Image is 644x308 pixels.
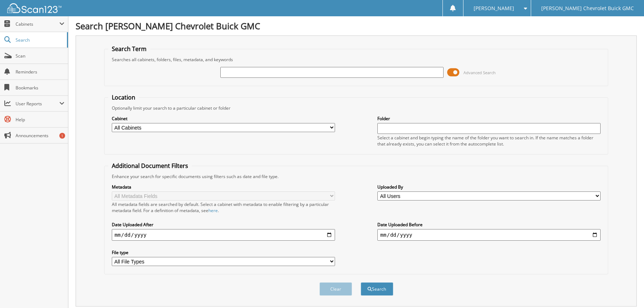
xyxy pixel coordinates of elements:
img: scan123-logo-white.svg [7,3,62,13]
label: Metadata [112,184,335,190]
div: Searches all cabinets, folders, files, metadata, and keywords [108,56,605,63]
span: User Reports [16,101,59,107]
h1: Search [PERSON_NAME] Chevrolet Buick GMC [76,20,637,32]
label: Date Uploaded Before [377,221,601,228]
button: Search [361,282,393,296]
label: Cabinet [112,115,335,122]
span: Search [16,37,63,43]
span: Advanced Search [463,70,496,75]
a: here [208,207,218,214]
div: 1 [59,133,65,139]
label: Uploaded By [377,184,601,190]
input: start [112,229,335,241]
div: Select a cabinet and begin typing the name of the folder you want to search in. If the name match... [377,135,601,147]
span: [PERSON_NAME] Chevrolet Buick GMC [541,6,634,10]
button: Clear [319,282,352,296]
span: Scan [16,53,64,59]
div: Optionally limit your search to a particular cabinet or folder [108,105,605,111]
label: Date Uploaded After [112,221,335,228]
iframe: Chat Widget [608,273,644,308]
label: Folder [377,115,601,122]
input: end [377,229,601,241]
span: Cabinets [16,21,59,27]
span: Bookmarks [16,85,64,91]
legend: Additional Document Filters [108,162,192,170]
span: Announcements [16,132,64,139]
label: File type [112,249,335,256]
legend: Search Term [108,45,150,53]
span: Reminders [16,69,64,75]
span: [PERSON_NAME] [474,6,514,10]
div: Enhance your search for specific documents using filters such as date and file type. [108,173,605,180]
span: Help [16,117,64,123]
div: All metadata fields are searched by default. Select a cabinet with metadata to enable filtering b... [112,201,335,214]
legend: Location [108,93,139,101]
